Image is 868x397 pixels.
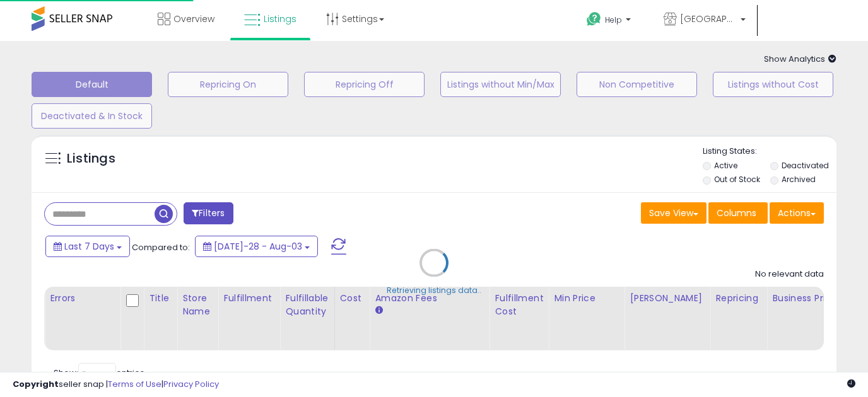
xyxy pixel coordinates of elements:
[577,2,643,41] a: Help
[13,379,219,391] div: seller snap | |
[13,378,59,390] strong: Copyright
[440,72,561,97] button: Listings without Min/Max
[764,53,836,65] span: Show Analytics
[387,285,481,296] div: Retrieving listings data..
[713,72,833,97] button: Listings without Cost
[264,13,296,25] span: Listings
[32,72,152,97] button: Default
[32,103,152,129] button: Deactivated & In Stock
[168,72,288,97] button: Repricing On
[173,13,214,25] span: Overview
[605,14,622,25] span: Help
[577,72,697,97] button: Non Competitive
[586,11,602,27] i: Get Help
[680,13,737,25] span: [GEOGRAPHIC_DATA]
[304,72,425,97] button: Repricing Off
